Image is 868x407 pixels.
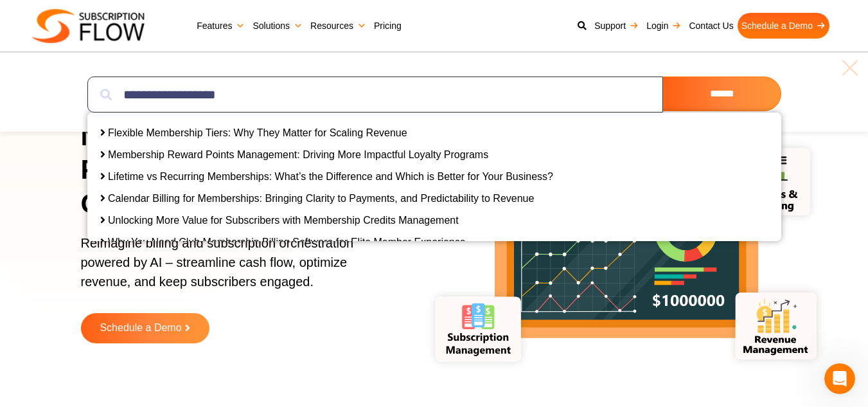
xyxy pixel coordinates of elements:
span: Schedule a Demo [100,323,181,334]
a: Login [642,13,685,39]
a: Support [590,13,642,39]
h1: Next-Gen AI Billing Platform to Power Growth [81,120,401,221]
a: Membership Reward Points Management: Driving More Impactful Loyalty Programs [108,149,488,160]
a: Pricing [370,13,405,39]
a: Schedule a Demo [738,13,829,39]
a: Unlocking More Value for Subscribers with Membership Credits Management [108,215,459,226]
a: Why You Need Club Membership Billing Software for Elite Member Experience [108,237,466,248]
img: Subscriptionflow [32,9,145,43]
a: Contact Us [685,13,737,39]
iframe: Intercom live chat [824,363,855,394]
a: Lifetime vs Recurring Memberships: What’s the Difference and Which is Better for Your Business? [108,171,553,182]
a: Resources [306,13,370,39]
a: Schedule a Demo [81,313,209,343]
a: Calendar Billing for Memberships: Bringing Clarity to Payments, and Predictability to Revenue [108,193,534,204]
p: Reimagine billing and subscription orchestration powered by AI – streamline cash flow, optimize r... [81,233,385,304]
a: Features [193,13,249,39]
a: Flexible Membership Tiers: Why They Matter for Scaling Revenue [108,127,407,138]
a: Solutions [249,13,306,39]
